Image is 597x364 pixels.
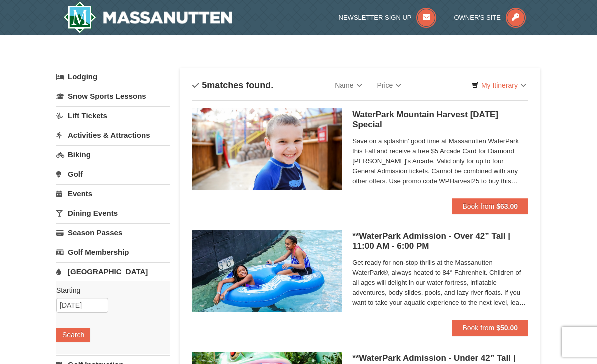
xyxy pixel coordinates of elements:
a: Events [56,184,170,203]
strong: $50.00 [496,324,518,332]
a: Price [370,75,409,95]
a: Activities & Attractions [56,126,170,144]
img: 6619917-726-5d57f225.jpg [192,230,342,312]
img: 6619917-1412-d332ca3f.jpg [192,108,342,190]
a: My Itinerary [465,78,533,93]
button: Book from $50.00 [452,320,528,336]
button: Search [56,328,90,342]
a: Biking [56,145,170,164]
a: [GEOGRAPHIC_DATA] [56,262,170,281]
span: 5 [202,80,207,90]
h5: WaterPark Mountain Harvest [DATE] Special [352,110,528,130]
a: Dining Events [56,204,170,222]
strong: $63.00 [496,202,518,210]
a: Golf Membership [56,243,170,261]
span: Owner's Site [454,14,501,21]
span: Book from [462,202,494,210]
a: Season Passes [56,223,170,242]
a: Lift Tickets [56,106,170,125]
a: Owner's Site [454,14,526,21]
h5: **WaterPark Admission - Over 42” Tall | 11:00 AM - 6:00 PM [352,231,528,251]
span: Get ready for non-stop thrills at the Massanutten WaterPark®, always heated to 84° Fahrenheit. Ch... [352,258,528,308]
label: Starting [56,285,162,295]
a: Massanutten Resort [63,1,232,33]
span: Book from [462,324,494,332]
span: Newsletter Sign Up [339,14,412,21]
a: Golf [56,165,170,183]
a: Name [327,75,369,95]
a: Newsletter Sign Up [339,14,437,21]
h4: matches found. [192,80,273,90]
span: Save on a splashin' good time at Massanutten WaterPark this Fall and receive a free $5 Arcade Car... [352,136,528,186]
button: Book from $63.00 [452,198,528,214]
img: Massanutten Resort Logo [63,1,232,33]
a: Snow Sports Lessons [56,87,170,105]
a: Lodging [56,68,170,86]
